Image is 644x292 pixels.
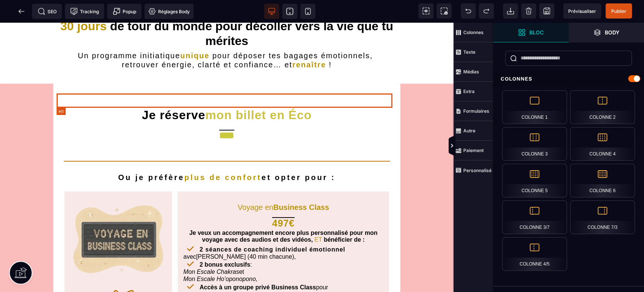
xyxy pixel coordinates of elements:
img: e09dea70c197d2994a0891b670a6831b_Generated_Image_a4ix31a4ix31a4ix.png [65,169,172,263]
span: Métadata SEO [32,4,62,19]
span: Aperçu [563,3,601,19]
b: Accès à un groupe privé Business Class [200,261,316,268]
span: Publier [611,8,626,14]
span: Popup [113,8,136,15]
strong: Paiement [463,148,484,153]
h2: Un programme initiatique pour déposer tes bagages émotionnels, retrouver énergie, clarté et confi... [53,28,400,47]
span: Paiement [453,141,493,160]
span: Favicon [144,4,194,19]
span: [PERSON_NAME] (40 min chacune), [196,231,296,237]
strong: Formulaires [463,108,489,114]
div: Colonne 7/3 [570,200,635,234]
span: Défaire [461,3,476,19]
span: Rétablir [479,3,494,19]
span: Tracking [70,8,99,15]
strong: Autre [463,128,475,134]
span: avec [183,231,196,237]
span: Prévisualiser [568,8,596,14]
b: Je veux un accompagnement encore plus personnalisé pour mon voyage avec des audios et des vidéos,... [189,207,378,220]
span: SEO [38,8,57,15]
strong: Médias [463,69,479,75]
span: Ouvrir les blocs [493,23,569,42]
span: Capture d'écran [437,3,452,19]
b: 2 séances de coaching individuel émotionnel [200,224,345,230]
span: Voir les composants [418,3,433,19]
span: Code de suivi [65,4,104,19]
strong: Extra [463,89,475,94]
span: Enregistrer [539,3,554,19]
span: pour avancer ensemble. [183,261,328,275]
span: : et [183,239,258,259]
span: Médias [453,62,493,82]
div: Colonne 1 [502,90,567,124]
div: Colonnes [493,72,644,86]
span: Voir mobile [300,4,315,19]
div: Colonne 5 [502,164,567,197]
strong: Body [605,30,619,35]
h2: Ou je préfère et opter pour : [59,150,395,159]
strong: Bloc [529,30,544,35]
span: Importer [503,3,518,19]
strong: Colonnes [463,30,484,35]
span: Créer une alerte modale [107,4,141,19]
div: Colonne 6 [570,164,635,197]
span: Voir bureau [264,4,279,19]
i: Mon Escale Ho’oponopono, [183,253,258,259]
span: Réglages Body [148,8,190,15]
span: Autre [453,121,493,141]
span: Ouvrir les calques [569,23,644,42]
div: Colonne 4/5 [502,237,567,271]
span: Personnalisé [453,160,493,180]
div: Colonne 4 [570,127,635,161]
div: Colonne 3 [502,127,567,161]
span: Formulaires [453,101,493,121]
span: Voir tablette [282,4,297,19]
h1: Je réserve [59,85,395,99]
strong: Texte [463,49,475,55]
i: Mon Escale Chakras [183,246,239,252]
span: Texte [453,42,493,62]
span: Nettoyage [521,3,536,19]
div: Colonne 2 [570,90,635,124]
span: Retour [14,4,29,19]
span: Extra [453,82,493,101]
span: Enregistrer le contenu [606,3,632,19]
strong: Personnalisé [463,168,492,173]
div: Colonne 3/7 [502,200,567,234]
b: 2 bonus exclusifs [200,239,250,245]
span: Colonnes [453,23,493,42]
span: Afficher les vues [493,135,501,157]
